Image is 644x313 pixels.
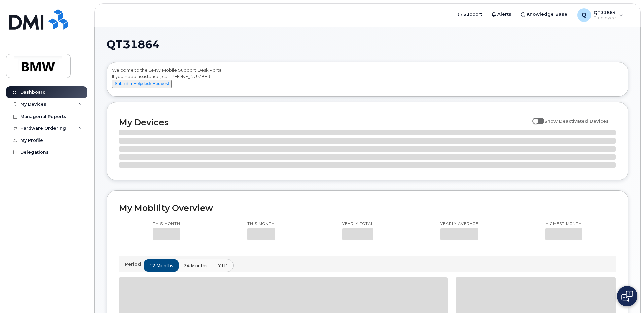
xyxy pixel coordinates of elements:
p: Highest month [545,221,582,227]
a: Submit a Helpdesk Request [112,81,172,86]
span: Show Deactivated Devices [544,118,609,124]
p: This month [153,221,180,227]
p: Period [124,261,144,268]
p: Yearly average [440,221,478,227]
span: 24 months [184,262,208,269]
h2: My Mobility Overview [119,203,616,213]
span: QT31864 [107,39,160,50]
p: This month [247,221,275,227]
button: Submit a Helpdesk Request [112,80,172,88]
img: Open chat [621,291,633,302]
span: YTD [218,262,228,269]
h2: My Devices [119,117,529,127]
p: Yearly total [342,221,373,227]
input: Show Deactivated Devices [532,115,538,120]
div: Welcome to the BMW Mobile Support Desk Portal If you need assistance, call [PHONE_NUMBER]. [112,67,623,94]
